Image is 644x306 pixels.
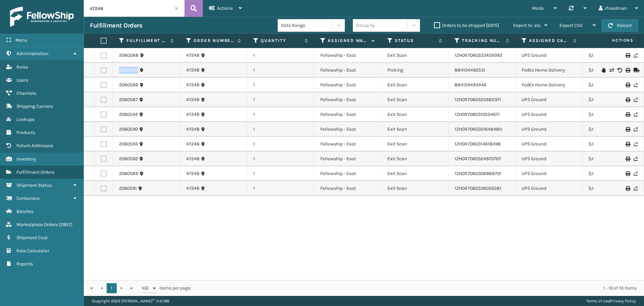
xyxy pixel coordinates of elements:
[395,38,435,44] label: Status
[16,77,28,83] span: Users
[381,92,448,107] td: Exit Scan
[634,142,638,146] i: Never Shipped
[16,117,35,122] span: Lookups
[186,185,200,192] a: 47248
[16,209,34,214] span: Batches
[119,170,138,177] a: 2060589
[516,181,583,196] td: UPS Ground
[119,67,138,74] a: 2060585
[16,64,28,70] span: Roles
[516,92,583,107] td: UPS Ground
[186,126,200,133] a: 47248
[186,67,200,74] a: 47248
[92,296,169,306] p: Copyright 2023 [PERSON_NAME]™ v 1.0.188
[609,68,613,73] i: Change shipping
[16,130,35,135] span: Products
[247,137,314,151] td: 1
[516,151,583,166] td: UPS Ground
[381,166,448,181] td: Exit Scan
[186,141,200,147] a: 47248
[516,122,583,137] td: UPS Ground
[314,63,381,78] td: Fellowship - East
[119,126,138,133] a: 2060590
[634,112,638,117] i: Never Shipped
[16,222,58,227] span: Marketplace Orders
[247,166,314,181] td: 1
[610,299,636,303] a: Privacy Policy
[634,83,638,87] i: Never Shipped
[454,67,485,73] a: 884104492531
[454,52,502,58] a: 1ZH0R7060333409393
[186,82,200,88] a: 47248
[186,96,200,103] a: 47248
[381,122,448,137] td: Exit Scan
[516,107,583,122] td: UPS Ground
[59,222,72,227] span: ( 2957 )
[314,122,381,137] td: Fellowship - East
[454,185,501,191] a: 1ZH0R7060336056581
[626,68,630,73] i: Print Label
[591,35,638,46] span: Actions
[381,107,448,122] td: Exit Scan
[314,166,381,181] td: Fellowship - East
[454,112,500,117] a: 1ZH0R7060310554671
[516,78,583,92] td: FedEx Home Delivery
[602,19,638,32] button: Reload
[247,92,314,107] td: 1
[16,90,36,96] span: Channels
[16,103,53,109] span: Shipping Carriers
[16,248,49,254] span: Rate Calculator
[16,169,54,175] span: Fulfillment Orders
[559,23,583,28] span: Export CSV
[328,38,368,44] label: Assigned Warehouse
[16,51,48,56] span: Administration
[16,182,52,188] span: Shipment Status
[626,127,630,132] i: Print Label
[107,283,117,293] a: 1
[462,38,502,44] label: Tracking Number
[16,156,36,162] span: Inventory
[454,126,502,132] a: 1ZH0R7060301648480
[186,156,200,162] a: 47248
[634,186,638,191] i: Never Shipped
[626,171,630,176] i: Print Label
[634,68,638,73] i: Mark as Shipped
[454,171,501,176] a: 1ZH0R7060306988701
[142,285,152,292] span: 100
[601,68,605,73] i: On Hold
[626,97,630,102] i: Print Label
[16,195,40,201] span: Containers
[516,166,583,181] td: UPS Ground
[454,82,486,88] a: 884104493446
[532,5,544,11] span: Mode
[119,82,138,88] a: 2060586
[634,97,638,102] i: Never Shipped
[529,38,570,44] label: Assigned Carrier Service
[314,151,381,166] td: Fellowship - East
[626,186,630,191] i: Print Label
[247,63,314,78] td: 1
[247,122,314,137] td: 1
[516,48,583,63] td: UPS Ground
[186,170,200,177] a: 47248
[15,37,27,43] span: Menu
[119,185,137,192] a: 2060591
[194,38,234,44] label: Order Number
[90,21,142,30] h3: Fulfillment Orders
[16,261,33,267] span: Reports
[634,171,638,176] i: Never Shipped
[186,111,200,118] a: 47248
[186,52,200,59] a: 47248
[126,38,167,44] label: Fulfillment Order Id
[618,68,622,73] i: Void Label
[142,283,191,293] span: items per page
[454,141,501,147] a: 1ZH0R7060314618498
[516,137,583,151] td: UPS Ground
[119,111,138,118] a: 2060594
[434,23,499,28] label: Orders to be shipped [DATE]
[381,137,448,151] td: Exit Scan
[314,92,381,107] td: Fellowship - East
[381,78,448,92] td: Exit Scan
[314,78,381,92] td: Fellowship - East
[119,52,139,59] a: 2060588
